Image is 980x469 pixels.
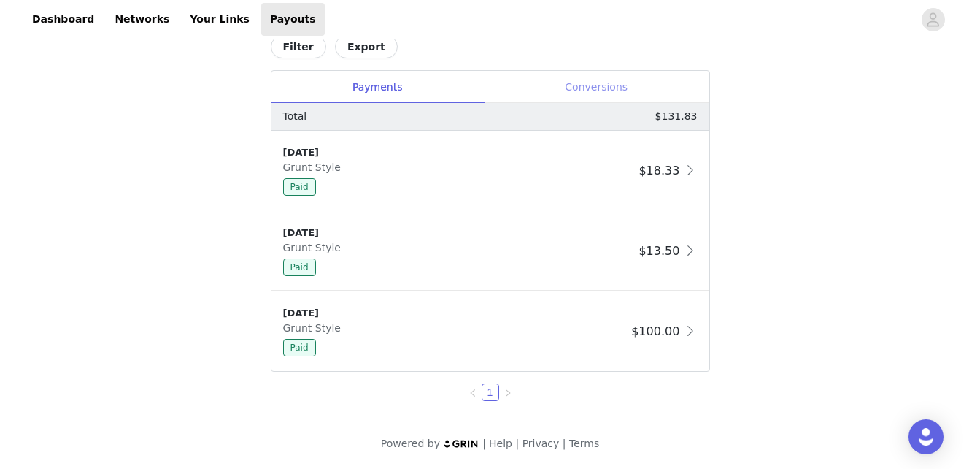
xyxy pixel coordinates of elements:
div: avatar [926,8,940,31]
span: Paid [283,178,316,196]
div: clickable-list-item [271,211,709,291]
div: clickable-list-item [271,131,709,211]
div: Open Intercom Messenger [908,419,944,454]
span: Grunt Style [283,161,347,173]
span: | [515,438,519,449]
p: Total [283,109,307,124]
a: Terms [569,438,599,449]
li: Previous Page [464,384,482,401]
img: logo [443,439,479,449]
span: Powered by [381,438,440,449]
button: Export [335,35,398,58]
li: Next Page [499,384,517,401]
button: Filter [271,35,326,58]
a: Payouts [261,3,325,36]
a: Your Links [181,3,258,36]
div: [DATE] [283,145,633,160]
div: [DATE] [283,306,626,321]
span: Grunt Style [283,322,347,334]
i: icon: right [503,389,512,397]
a: Help [489,438,512,449]
a: Dashboard [23,3,103,36]
span: $18.33 [638,164,679,178]
div: clickable-list-item [271,291,709,371]
div: Conversions [484,71,709,104]
span: $13.50 [638,244,679,258]
li: 1 [482,384,499,401]
a: 1 [482,384,498,400]
span: Paid [283,339,316,356]
p: $131.83 [655,109,698,124]
span: Paid [283,259,316,276]
span: $100.00 [631,324,679,338]
div: Payments [271,71,484,104]
div: [DATE] [283,226,633,240]
i: icon: left [468,389,477,397]
span: | [482,438,486,449]
span: Grunt Style [283,242,347,253]
span: | [563,438,566,449]
a: Networks [106,3,178,36]
a: Privacy [522,438,560,449]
